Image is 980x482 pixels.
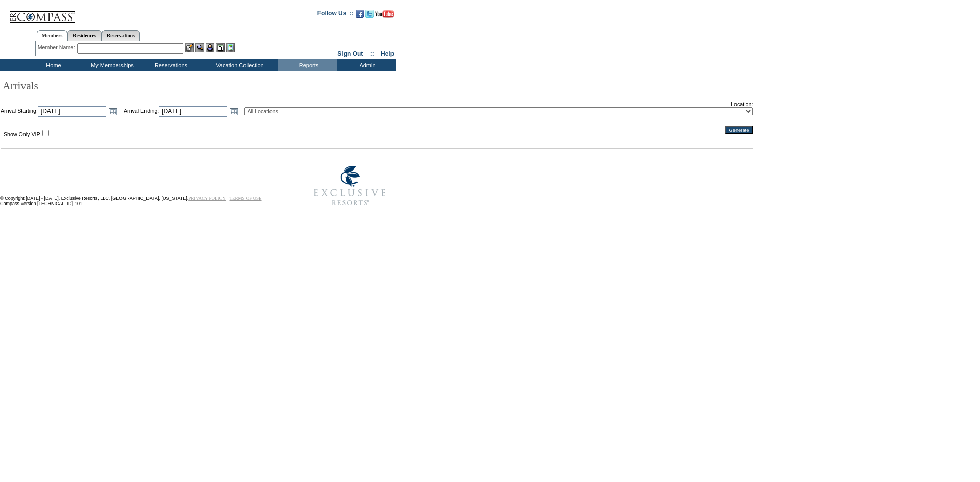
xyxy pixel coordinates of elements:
[226,43,235,52] img: b_calculator.gif
[140,59,199,71] td: Reservations
[370,50,374,57] span: ::
[9,3,75,23] img: Compass Home
[199,59,278,71] td: Vacation Collection
[38,43,77,52] div: Member Name:
[1,101,123,121] td: Arrival Starting:
[365,10,374,18] img: Follow us on Twitter
[228,106,239,117] a: Open the calendar popup.
[381,50,394,57] a: Help
[185,43,194,52] img: b_edit.gif
[375,10,394,18] img: Subscribe to our YouTube Channel
[244,101,753,121] td: Location:
[4,131,40,137] label: Show Only VIP
[278,59,337,71] td: Reports
[37,30,68,41] a: Members
[195,43,204,52] img: View
[317,9,354,21] td: Follow Us ::
[102,30,140,41] a: Reservations
[365,13,374,19] a: Follow us on Twitter
[337,50,363,57] a: Sign Out
[188,196,226,201] a: PRIVACY POLICY
[356,13,364,19] a: Become our fan on Facebook
[107,106,118,117] a: Open the calendar popup.
[356,10,364,18] img: Become our fan on Facebook
[725,126,753,134] input: Generate
[23,59,82,71] td: Home
[230,196,262,201] a: TERMS OF USE
[375,13,394,19] a: Subscribe to our YouTube Channel
[67,30,102,41] a: Residences
[82,59,140,71] td: My Memberships
[216,43,225,52] img: Reservations
[206,43,214,52] img: Impersonate
[124,101,244,121] td: Arrival Ending:
[304,160,396,211] img: Exclusive Resorts
[337,59,396,71] td: Admin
